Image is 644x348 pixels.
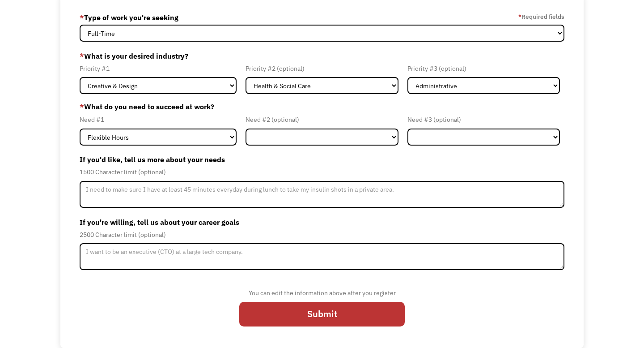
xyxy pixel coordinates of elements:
input: Submit [239,302,405,327]
div: Priority #1 [80,63,237,74]
label: What do you need to succeed at work? [80,101,564,112]
div: Priority #3 (optional) [407,63,560,74]
div: 2500 Character limit (optional) [80,229,564,240]
div: You can edit the information above after you register [239,288,405,298]
form: Member-Update-Form-Step2 [80,10,564,333]
div: 1500 Character limit (optional) [80,167,564,177]
label: If you'd like, tell us more about your needs [80,152,564,167]
label: Type of work you're seeking [80,10,178,25]
div: Need #1 [80,114,237,125]
div: Need #2 (optional) [246,114,398,125]
div: Need #3 (optional) [407,114,560,125]
label: Required fields [518,11,564,22]
label: What is your desired industry? [80,49,564,63]
label: If you're willing, tell us about your career goals [80,215,564,229]
div: Priority #2 (optional) [246,63,398,74]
